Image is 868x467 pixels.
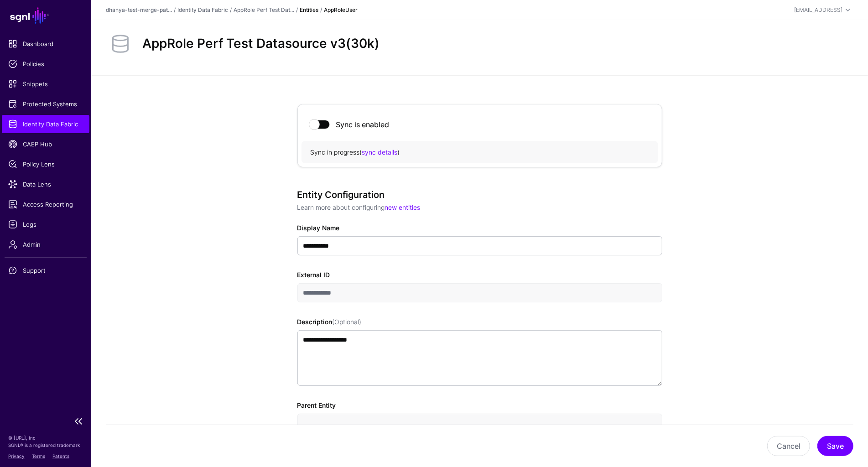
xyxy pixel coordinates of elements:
[297,270,330,280] label: External ID
[300,6,318,13] strong: Entities
[318,6,324,14] div: /
[8,220,83,229] span: Logs
[2,115,89,133] a: Identity Data Fabric
[324,6,358,13] strong: AppRoleUser
[297,223,340,233] label: Display Name
[2,195,89,213] a: Access Reporting
[142,36,379,52] h2: AppRole Perf Test Datasource v3(30k)
[297,189,662,200] h3: Entity Configuration
[794,6,842,14] div: [EMAIL_ADDRESS]
[2,55,89,73] a: Policies
[177,6,228,13] a: Identity Data Fabric
[106,6,172,13] a: dhanya-test-merge-pat...
[8,240,83,249] span: Admin
[294,6,300,14] div: /
[8,434,83,441] p: © [URL], Inc
[8,140,83,149] span: CAEP Hub
[297,202,662,212] p: Learn more about configuring
[2,35,89,53] a: Dashboard
[331,120,390,129] div: Sync is enabled
[8,59,83,68] span: Policies
[8,200,83,209] span: Access Reporting
[8,119,83,129] span: Identity Data Fabric
[2,75,89,93] a: Snippets
[8,160,83,169] span: Policy Lens
[8,39,83,48] span: Dashboard
[2,135,89,153] a: CAEP Hub
[234,6,294,13] a: AppRole Perf Test Dat...
[385,203,421,211] a: new entities
[297,400,336,410] label: Parent Entity
[5,5,86,26] a: SGNL
[297,317,362,327] label: Description
[2,215,89,233] a: Logs
[2,235,89,254] a: Admin
[8,79,83,88] span: Snippets
[2,175,89,193] a: Data Lens
[8,180,83,189] span: Data Lens
[8,99,83,109] span: Protected Systems
[8,453,25,459] a: Privacy
[8,441,83,449] p: SGNL® is a registered trademark
[362,148,398,156] a: sync details
[817,436,853,456] button: Save
[172,6,177,14] div: /
[228,6,234,14] div: /
[32,453,45,459] a: Terms
[8,266,83,275] span: Support
[311,147,649,157] div: Sync in progress ( )
[333,318,362,326] span: (Optional)
[2,155,89,173] a: Policy Lens
[767,436,810,456] button: Cancel
[52,453,69,459] a: Patents
[2,95,89,113] a: Protected Systems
